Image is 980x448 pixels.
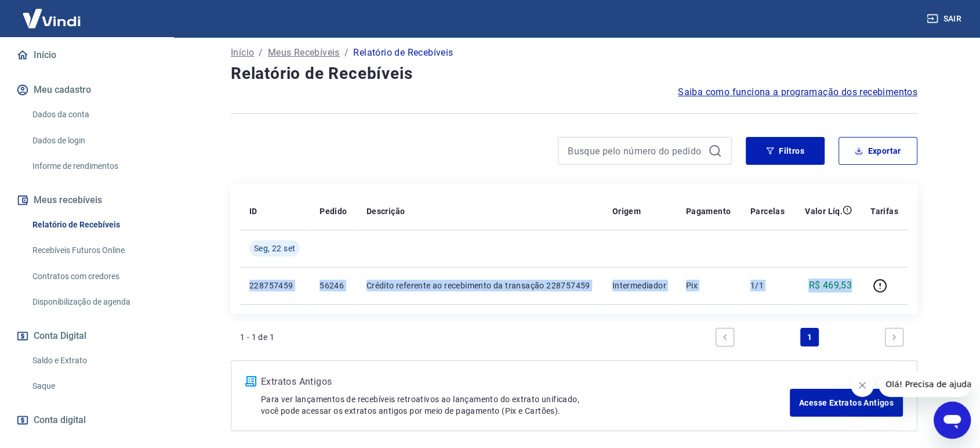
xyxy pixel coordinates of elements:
p: Valor Líq. [805,205,843,217]
p: Crédito referente ao recebimento da transação 228757459 [366,280,594,291]
a: Acesse Extratos Antigos [790,389,903,417]
p: Origem [612,205,641,217]
a: Dados de login [28,129,159,153]
p: / [344,46,349,60]
button: Meu cadastro [14,77,159,103]
p: 1/1 [750,280,786,291]
ul: Pagination [711,323,908,351]
a: Saiba como funciona a programação dos recebimentos [678,85,917,99]
p: Descrição [366,205,405,217]
a: Recebíveis Futuros Online [28,239,159,262]
a: Dados da conta [28,103,159,127]
a: Disponibilização de agenda [28,290,159,314]
p: Pagamento [686,205,731,217]
a: Relatório de Recebíveis [28,213,159,237]
button: Conta Digital [14,323,159,349]
p: ID [249,205,257,217]
a: Saque [28,374,159,398]
p: Tarifas [870,205,898,217]
span: Seg, 22 set [254,243,295,254]
img: ícone [245,376,256,386]
a: Previous page [716,328,734,346]
a: Início [14,42,159,68]
span: Conta digital [34,412,86,428]
p: 1 - 1 de 1 [240,331,274,343]
p: Intermediador [612,280,667,291]
a: Início [231,46,254,60]
button: Exportar [839,137,917,165]
p: Relatório de Recebíveis [353,46,453,60]
p: Para ver lançamentos de recebíveis retroativos ao lançamento do extrato unificado, você pode aces... [261,393,790,417]
p: / [259,46,263,60]
input: Busque pelo número do pedido [568,142,703,160]
p: 228757459 [249,280,301,291]
iframe: Botão para abrir a janela de mensagens [934,402,971,439]
p: Parcelas [750,205,785,217]
iframe: Fechar mensagem [851,374,874,397]
h4: Relatório de Recebíveis [231,62,917,85]
a: Conta digital [14,407,159,433]
button: Meus recebíveis [14,187,159,213]
a: Saldo e Extrato [28,349,159,373]
button: Filtros [746,137,825,165]
a: Informe de rendimentos [28,154,159,178]
a: Contratos com credores [28,265,159,288]
button: Sair [924,8,966,30]
a: Next page [885,328,903,346]
a: Meus Recebíveis [268,46,340,60]
a: Page 1 is your current page [800,328,819,346]
span: Olá! Precisa de ajuda? [7,8,97,17]
p: Pix [686,280,732,291]
iframe: Mensagem da empresa [879,371,971,397]
p: Extratos Antigos [261,375,790,389]
p: 56246 [320,280,348,291]
p: Pedido [320,205,347,217]
img: Vindi [14,1,89,36]
p: R$ 469,53 [808,279,852,292]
